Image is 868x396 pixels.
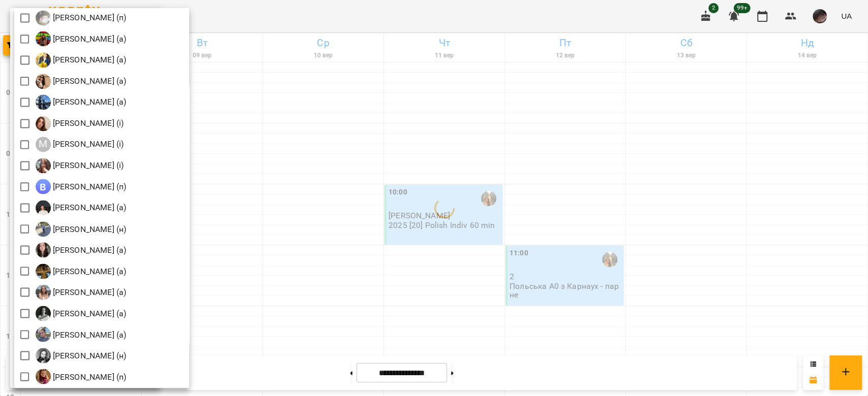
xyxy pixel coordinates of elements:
p: [PERSON_NAME] (а) [51,328,127,341]
img: М [36,116,51,131]
a: М [PERSON_NAME] (а) [36,94,127,110]
a: М [PERSON_NAME] (а) [36,74,127,89]
div: Лілія Савинська (а) [36,52,127,68]
div: Мартем’янова Маргарита Анатоліївна (а) [36,94,127,110]
div: Наливайко Максим (а) [36,263,127,279]
img: Н [36,263,51,279]
p: [PERSON_NAME] (а) [51,286,127,298]
img: М [36,221,51,237]
a: М [PERSON_NAME] (н) [36,221,127,237]
a: П [PERSON_NAME] (а) [36,326,127,342]
div: Нінова Ольга Миколаївна (а) [36,284,127,300]
a: М [PERSON_NAME] (і) [36,158,124,173]
a: Н [PERSON_NAME] (а) [36,284,127,300]
img: О [36,306,51,321]
p: [PERSON_NAME] (а) [51,307,127,319]
div: Мельник Надія (і) [36,137,124,152]
p: [PERSON_NAME] (п) [51,181,127,193]
div: Першина Валерія Андріївна (н) [36,348,127,363]
img: Л [36,10,51,25]
div: Мірошніченко Вікторія Сергіївна (н) [36,221,127,237]
img: Н [36,242,51,257]
p: [PERSON_NAME] (і) [51,159,124,172]
img: М [36,179,51,194]
div: Малярська Христина Борисівна (а) [36,74,127,89]
p: [PERSON_NAME] (п) [51,371,127,383]
img: М [36,74,51,89]
img: П [36,369,51,384]
p: [PERSON_NAME] (а) [51,265,127,277]
p: [PERSON_NAME] (і) [51,138,124,150]
p: [PERSON_NAME] (і) [51,117,124,129]
p: [PERSON_NAME] (а) [51,202,127,214]
a: Л [PERSON_NAME] (п) [36,10,127,25]
div: Михайлик Альона Михайлівна (і) [36,158,124,173]
img: П [36,348,51,363]
a: М [PERSON_NAME] (і) [36,116,124,131]
div: Павленко Світлана (а) [36,326,127,342]
div: М [36,137,51,152]
div: Названова Марія Олегівна (а) [36,242,127,257]
img: Л [36,52,51,68]
img: М [36,200,51,215]
img: П [36,326,51,342]
div: Петрук Дар'я (п) [36,369,127,384]
a: М [PERSON_NAME] (п) [36,179,127,194]
div: Матюк Маргарита (і) [36,116,124,131]
a: П [PERSON_NAME] (н) [36,348,127,363]
div: Логвіненко Оксана Віталіївна (а) [36,31,127,46]
p: [PERSON_NAME] (а) [51,75,127,87]
div: Ольга Гелівер (а) [36,306,127,321]
p: [PERSON_NAME] (а) [51,96,127,108]
p: [PERSON_NAME] (н) [51,223,127,235]
p: [PERSON_NAME] (а) [51,33,127,45]
a: Л [PERSON_NAME] (а) [36,31,127,46]
a: Н [PERSON_NAME] (а) [36,263,127,279]
div: Мірошник Михайло Павлович (а) [36,200,127,215]
a: П [PERSON_NAME] (п) [36,369,127,384]
p: [PERSON_NAME] (а) [51,244,127,256]
img: М [36,158,51,173]
p: [PERSON_NAME] (а) [51,54,127,66]
a: М [PERSON_NAME] (а) [36,200,127,215]
img: Л [36,31,51,46]
div: Михайлюк Владислав Віталійович (п) [36,179,127,194]
img: М [36,94,51,110]
a: Н [PERSON_NAME] (а) [36,242,127,257]
a: Л [PERSON_NAME] (а) [36,52,127,68]
img: Н [36,284,51,300]
p: [PERSON_NAME] (п) [51,12,127,24]
a: О [PERSON_NAME] (а) [36,306,127,321]
p: [PERSON_NAME] (н) [51,349,127,361]
a: М [PERSON_NAME] (і) [36,137,124,152]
